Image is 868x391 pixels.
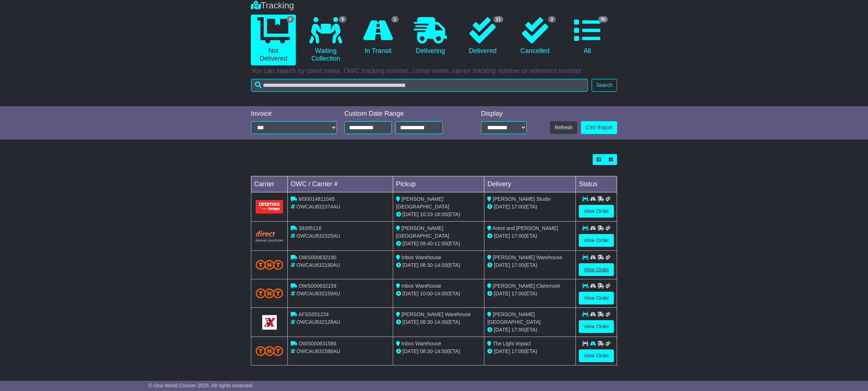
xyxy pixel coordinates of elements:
span: 21 [493,16,503,23]
a: 3 Cancelled [512,15,557,58]
span: 17:00 [511,291,524,296]
div: (ETA) [487,232,573,240]
span: Inbox Warehouse [402,254,441,260]
div: - (ETA) [396,240,481,248]
span: [DATE] [494,291,510,296]
span: OWS000631586 [299,341,337,346]
span: [DATE] [403,211,419,217]
span: OWCAU631586AU [297,348,340,354]
a: View Order [579,349,614,362]
span: [DATE] [494,348,510,354]
span: AFSS001234 [298,311,329,317]
span: OWS000632159 [299,283,337,289]
span: 16:00 [434,211,447,217]
img: TNT_Domestic.png [256,346,283,356]
span: OWCAU632128AU [297,319,340,325]
td: Status [576,176,617,192]
img: TNT_Domestic.png [256,260,283,270]
span: [DATE] [403,262,419,268]
span: OWCAU632190AU [297,262,340,268]
span: 17:00 [511,327,524,333]
button: Refresh [550,121,577,134]
span: 10:23 [420,211,433,217]
span: [PERSON_NAME] Warehouse [493,254,562,260]
span: [PERSON_NAME][GEOGRAPHIC_DATA] [487,311,540,325]
span: [PERSON_NAME][GEOGRAPHIC_DATA] [396,225,449,239]
span: 1 [391,16,399,23]
div: (ETA) [487,290,573,298]
span: OWCAU632374AU [297,204,340,210]
span: 17:00 [511,204,524,210]
span: [DATE] [494,233,510,239]
span: 3 [548,16,556,23]
span: The Light Impact [493,341,531,346]
div: - (ETA) [396,261,481,269]
div: Display [481,110,527,118]
td: OWC / Carrier # [288,176,393,192]
span: 10:00 [420,291,433,296]
a: 21 Delivered [460,15,505,58]
td: Delivery [484,176,576,192]
div: (ETA) [487,261,573,269]
a: View Order [579,205,614,218]
div: - (ETA) [396,348,481,355]
p: You can search by client name, OWC tracking number, carrier name, carrier tracking number or refe... [251,67,617,75]
div: (ETA) [487,326,573,334]
span: © One World Courier 2025. All rights reserved. [148,383,254,388]
span: 08:30 [420,348,433,354]
span: [DATE] [494,204,510,210]
span: 5 [339,16,346,23]
img: TNT_Domestic.png [256,288,283,298]
div: (ETA) [487,203,573,211]
span: [DATE] [403,291,419,296]
span: 6 [287,16,294,23]
a: View Order [579,292,614,304]
span: [PERSON_NAME] Warehouse [402,311,471,317]
span: Inbox Warehouse [402,341,441,346]
img: GetCarrierServiceLogo [262,315,277,330]
span: 30 [598,16,608,23]
span: OWS000632190 [299,254,337,260]
span: 08:30 [420,319,433,325]
span: 17:00 [511,262,524,268]
div: - (ETA) [396,211,481,218]
img: Direct.png [256,230,283,241]
span: OWCAU632159AU [297,291,340,296]
a: View Order [579,263,614,276]
span: [PERSON_NAME] Studio [493,196,551,202]
span: OWCAU632325AU [297,233,340,239]
a: View Order [579,320,614,333]
span: 14:00 [434,348,447,354]
span: 14:00 [434,262,447,268]
span: [DATE] [403,348,419,354]
a: View Order [579,234,614,247]
button: Search [592,79,617,92]
a: 6 Not Delivered [251,15,296,65]
span: [DATE] [494,327,510,333]
a: CSV Export [581,121,617,134]
span: 17:00 [511,348,524,354]
span: [DATE] [403,319,419,325]
span: 09:40 [420,241,433,246]
a: Delivering [408,15,453,58]
a: 1 In Transit [356,15,400,58]
a: 5 Waiting Collection [303,15,348,65]
span: 08:30 [420,262,433,268]
span: [PERSON_NAME] Claremont [493,283,560,289]
a: 30 All [565,15,610,58]
div: - (ETA) [396,290,481,298]
span: Arent and [PERSON_NAME] [493,225,558,231]
span: 11:00 [434,241,447,246]
span: Inbox Warehouse [402,283,441,289]
td: Pickup [393,176,484,192]
img: Aramex.png [256,200,283,214]
td: Carrier [251,176,288,192]
span: 14:00 [434,319,447,325]
div: Invoice [251,110,337,118]
div: Custom Date Range [344,110,461,118]
span: 14:00 [434,291,447,296]
span: 39395118 [299,225,321,231]
span: [PERSON_NAME][GEOGRAPHIC_DATA] [396,196,449,210]
span: 17:00 [511,233,524,239]
div: Tracking [247,0,621,11]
